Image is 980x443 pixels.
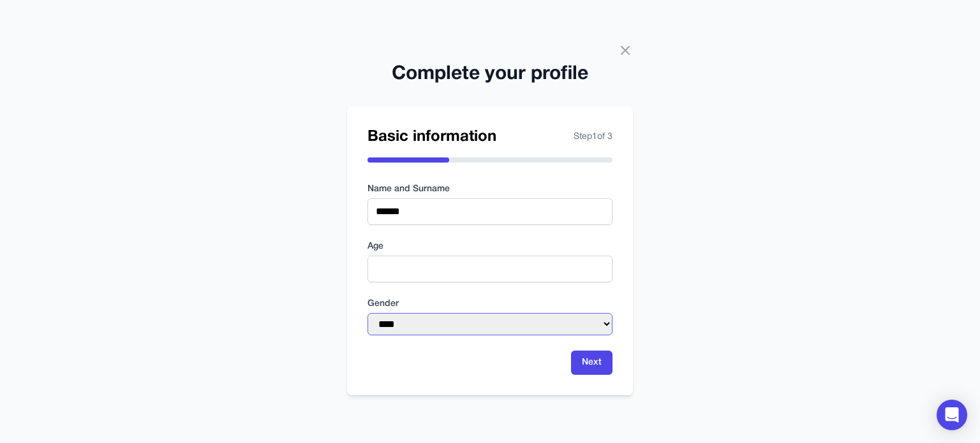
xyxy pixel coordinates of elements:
h2: Complete your profile [347,63,633,86]
span: Step 1 of 3 [574,131,612,143]
label: Age [367,240,612,253]
label: Name and Surname [367,183,612,196]
h2: Basic information [367,127,496,147]
div: Open Intercom Messenger [937,400,967,430]
button: Next [571,351,612,375]
label: Gender [367,298,612,310]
